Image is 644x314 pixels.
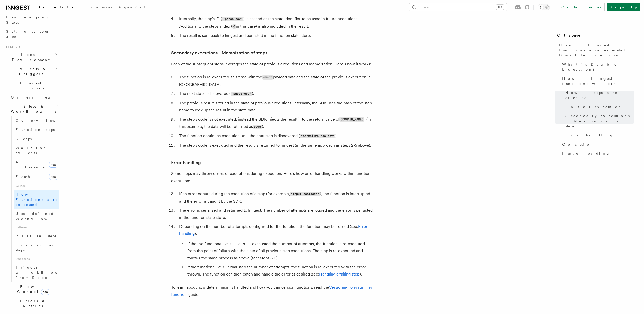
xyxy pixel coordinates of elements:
a: Leveraging Steps [4,13,59,27]
a: Loops over steps [14,241,59,255]
span: new [41,289,49,295]
span: Leveraging Steps [6,15,49,24]
li: The previous result is found in the state of previous executions. Internally, the SDK uses the ha... [178,100,374,114]
em: has not [219,241,252,246]
a: How Inngest functions work [560,74,634,88]
p: Some steps may throw errors or exceptions during execution. Here's how error handling works withi... [171,170,374,184]
span: Events & Triggers [4,66,55,76]
span: Documentation [37,5,79,9]
code: "parse-csv" [231,92,252,96]
a: Error handling [179,224,367,236]
span: AgentKit [118,5,145,9]
li: The step's code is not executed, instead the SDK injects the result into the return value of , (i... [178,116,374,130]
span: Secondary executions - Memoization of steps [565,113,634,129]
span: How Inngest functions work [562,76,634,86]
span: new [49,162,57,168]
li: The step's code is executed and the result is returned to Inngest (in the same approach as steps ... [178,142,374,149]
button: Toggle dark mode [538,4,550,10]
li: The function is re-executed, this time with the payload data and the state of the previous execut... [178,74,374,88]
span: Further reading [562,151,610,156]
span: Parallel steps [16,234,56,238]
span: Local Development [4,52,55,62]
code: "input-contacts" [290,192,320,196]
a: Versioning long running functions [171,285,372,297]
span: new [49,174,57,180]
li: If the the function exhausted the number of attempts, the function is re-executed from the point ... [186,240,374,262]
span: Steps & Workflows [9,104,56,114]
a: Error handling [563,131,634,140]
a: Contact sales [558,3,605,11]
a: AI Inferencenew [14,158,59,172]
span: How Functions are executed [16,192,58,207]
em: has [212,265,228,269]
a: Parallel steps [14,231,59,241]
li: Internally, the step's ID ( ) is hashed as the state identifier to be used in future executions. ... [178,15,374,30]
span: Loops over steps [16,243,54,252]
span: Flow Control [9,284,56,294]
span: Conclusion [562,142,594,147]
a: Further reading [560,149,634,158]
code: event [262,75,273,80]
a: AgentKit [115,2,148,14]
li: The function continues execution until the next step is discovered ( ). [178,132,374,140]
a: Function steps [14,125,59,134]
li: The next step is discovered ( ). [178,90,374,97]
a: Conclusion [560,140,634,149]
a: Handling a failing step [319,272,360,277]
span: Sleeps [16,137,32,141]
span: How steps are executed [565,90,634,100]
code: "normalize-raw-csv" [300,134,335,138]
code: 0 [232,24,236,29]
button: Local Development [4,50,59,64]
li: The result is sent back to Inngest and persisted in the function state store. [178,32,374,39]
code: "parse-csv" [222,17,243,21]
button: Errors & Retries [9,296,59,310]
span: Examples [85,5,112,9]
code: rows [253,125,262,129]
button: Inngest Functions [4,78,59,93]
a: Examples [82,2,115,14]
span: User-defined Workflows [16,212,61,221]
p: To learn about how determinism is handled and how you can version functions, read the guide. [171,284,374,298]
a: Documentation [34,2,82,14]
li: If the function exhausted the number of attempts, the function is re-executed with the error thro... [186,264,374,278]
span: Patterns [14,223,59,231]
a: Secondary executions - Memoization of steps [171,49,267,56]
span: Errors & Retries [9,298,55,308]
a: Fetchnew [14,172,59,182]
p: Each of the subsequent steps leverages the state of previous executions and memoization. Here's h... [171,61,374,68]
a: Overview [9,93,59,102]
button: Steps & Workflows [9,102,59,116]
a: Overview [14,116,59,125]
span: Features [4,45,21,49]
button: Flow Controlnew [9,282,59,296]
code: [DOMAIN_NAME] [339,117,364,122]
h4: On this page [557,32,634,41]
span: Guides [14,182,59,190]
a: Trigger workflows from Retool [14,263,59,282]
a: Initial execution [563,102,634,111]
li: The error is serialized and returned to Inngest. The number of attempts are logged and the error ... [178,207,374,221]
li: If an error occurs during the execution of a step (for example, ), the function is interrupted an... [178,190,374,205]
a: How steps are executed [563,88,634,102]
span: Setting up your app [6,29,50,38]
div: Steps & Workflows [9,116,59,282]
span: Initial execution [565,104,622,109]
li: Depending on the number of attempts configured for the function, the function may be retried (see... [178,223,374,278]
span: Error handling [565,133,613,138]
a: Secondary executions - Memoization of steps [563,111,634,131]
span: AI Inference [16,160,45,169]
span: Fetch [16,175,30,179]
button: Search...⌘K [409,3,507,11]
span: Wait for events [16,146,46,155]
a: Error handling [171,159,201,166]
span: Use cases [14,255,59,263]
span: Function steps [16,128,55,132]
span: Overview [11,95,63,99]
kbd: ⌘K [496,5,504,10]
span: Overview [16,119,68,123]
span: What is Durable Execution? [562,62,634,72]
a: What is Durable Execution? [560,60,634,74]
a: User-defined Workflows [14,209,59,223]
span: Inngest Functions [4,81,55,91]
